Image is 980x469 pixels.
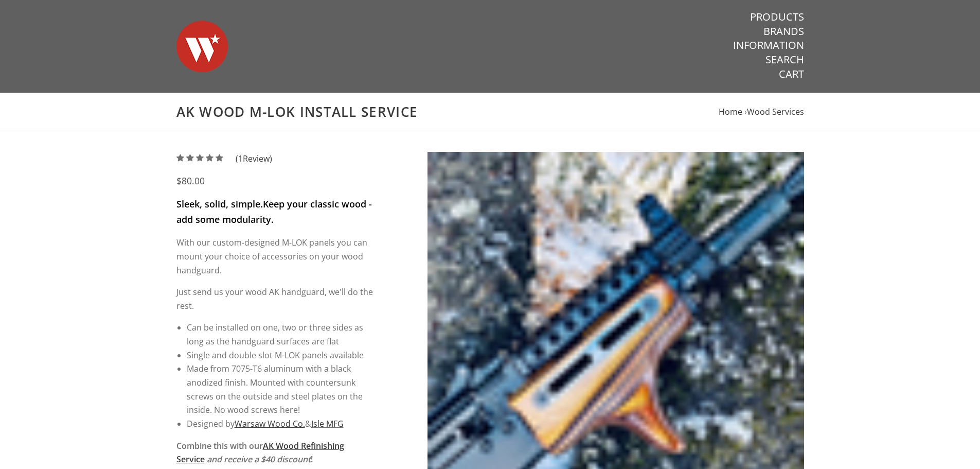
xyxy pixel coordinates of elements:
a: Home [719,106,742,117]
span: ( Review) [236,152,272,166]
h1: AK Wood M-LOK Install Service [176,103,804,120]
p: With our custom-designed M-LOK panels you can mount your choice of accessories on your wood handg... [176,236,373,277]
p: Just send us your wood AK handguard, we'll do the rest. [176,285,373,312]
li: Made from 7075-T6 aluminum with a black anodized finish. Mounted with countersunk screws on the o... [187,362,373,417]
a: Cart [779,67,804,81]
a: Warsaw Wood Co. [235,418,305,429]
span: $80.00 [176,175,205,187]
li: Designed by & [187,417,373,431]
a: Brands [763,25,804,38]
li: Can be installed on one, two or three sides as long as the handguard surfaces are flat [187,321,373,348]
img: Warsaw Wood Co. [176,10,228,82]
li: Single and double slot M-LOK panels available [187,349,373,362]
a: Information [733,39,804,52]
li: › [744,105,804,119]
strong: Sleek, solid, simple. [176,198,263,210]
a: Wood Services [747,106,804,117]
a: Isle MFG [311,418,344,429]
strong: Combine this with our ! [176,440,344,465]
a: Products [750,10,804,24]
em: and receive a $40 discount [207,454,311,465]
strong: Keep your classic wood - add some modularity. [176,198,372,225]
a: Search [765,53,804,66]
span: 1 [238,153,243,164]
a: (1Review) [176,153,272,164]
